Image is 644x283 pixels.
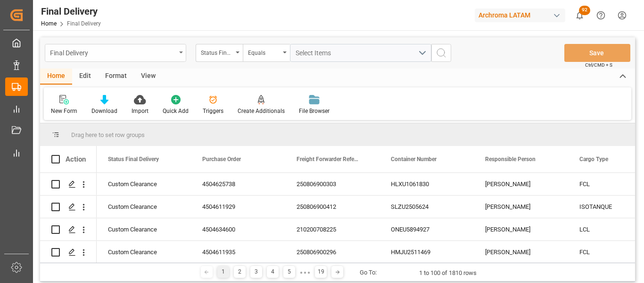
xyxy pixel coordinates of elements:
div: Edit [72,69,98,85]
div: Press SPACE to select this row. [40,173,97,196]
span: Ctrl/CMD + S [585,61,612,69]
div: ONEU5894927 [380,218,474,240]
div: Press SPACE to select this row. [40,196,97,218]
span: Purchase Order [202,156,241,163]
div: Final Delivery [50,46,176,58]
button: Help Center [590,5,611,26]
div: HMJU2511469 [380,241,474,263]
div: Press SPACE to select this row. [40,241,97,264]
div: 3 [250,266,262,278]
div: [PERSON_NAME] [474,173,568,195]
div: Custom Clearance [108,241,180,263]
div: Action [66,155,86,163]
div: Create Additionals [238,107,285,115]
div: New Form [51,107,77,115]
div: Download [91,107,117,115]
span: Responsible Person [485,156,536,163]
div: View [134,69,163,85]
div: 4 [267,266,279,278]
div: 4504634600 [191,218,285,240]
div: SLZU2505624 [380,196,474,218]
div: ● ● ● [300,269,310,276]
div: Final Delivery [41,4,101,18]
span: Select Items [296,49,336,57]
div: Custom Clearance [108,196,180,218]
span: Drag here to set row groups [71,131,145,138]
div: 1 [217,266,229,278]
div: 2 [234,266,246,278]
span: Cargo Type [579,156,608,163]
div: Triggers [203,107,223,115]
div: File Browser [299,107,330,115]
div: Custom Clearance [108,219,180,240]
div: 5 [283,266,295,278]
div: 210200708225 [285,218,380,240]
button: open menu [290,44,431,62]
div: 19 [315,266,327,278]
div: 1 to 100 of 1810 rows [419,268,477,278]
div: 250806900412 [285,196,380,218]
div: Home [40,69,72,85]
span: Status Final Delivery [108,156,159,163]
div: Quick Add [163,107,189,115]
div: Format [98,69,134,85]
div: Archroma LATAM [475,9,565,22]
div: 4504625738 [191,173,285,195]
div: 4504611935 [191,241,285,263]
div: HLXU1061830 [380,173,474,195]
div: Import [132,107,149,115]
span: 92 [579,6,590,15]
button: Archroma LATAM [475,6,569,24]
button: search button [431,44,451,62]
span: Freight Forwarder Reference [297,156,360,163]
button: show 92 new notifications [569,5,590,26]
div: Equals [248,46,280,57]
div: [PERSON_NAME] [474,241,568,263]
div: [PERSON_NAME] [474,218,568,240]
button: Save [564,44,630,62]
div: 4504611929 [191,196,285,218]
button: open menu [243,44,290,62]
div: Press SPACE to select this row. [40,218,97,241]
div: Go To: [360,268,377,277]
div: 250806900303 [285,173,380,195]
a: Home [41,20,57,27]
div: Custom Clearance [108,173,180,195]
div: Status Final Delivery [201,46,233,57]
div: [PERSON_NAME] [474,196,568,218]
button: open menu [196,44,243,62]
button: open menu [45,44,186,62]
div: 250806900296 [285,241,380,263]
span: Container Number [391,156,437,163]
